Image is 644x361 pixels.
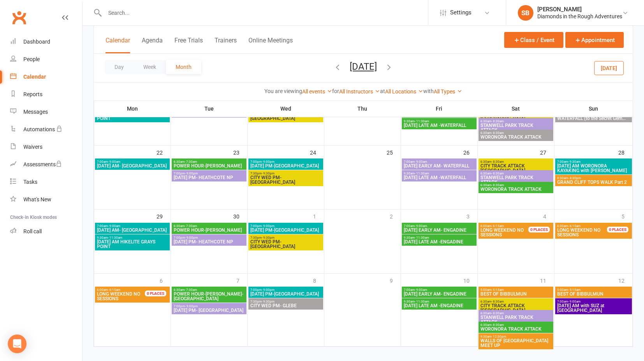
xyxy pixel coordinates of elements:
[173,236,245,239] span: 7:00pm
[108,236,122,239] span: - 11:30am
[250,228,322,232] span: [DATE] PM-[GEOGRAPHIC_DATA]
[390,210,401,222] div: 2
[23,74,46,80] div: Calendar
[10,191,82,208] a: What's New
[491,288,504,292] span: - 5:15am
[403,288,475,292] span: 7:00am
[10,156,82,173] a: Assessments
[23,91,42,97] div: Reports
[557,180,630,185] span: GRAND CLIFF TOPS WALK Part 2
[250,236,322,239] span: 7:30pm
[403,175,475,180] span: [DATE] LATE AM -WATERFALL
[185,224,197,228] span: - 7:30am
[310,146,324,158] div: 24
[250,224,322,228] span: 7:00pm
[401,100,478,117] th: Fri
[557,303,630,313] span: [DATE] AM with SUZ at [GEOGRAPHIC_DATA]
[23,39,50,45] div: Dashboard
[108,224,120,228] span: - 9:00am
[480,335,552,338] span: 9:30am
[23,196,51,203] div: What's New
[233,210,247,222] div: 30
[415,288,427,292] span: - 9:00am
[10,223,82,240] a: Roll call
[491,300,504,303] span: - 8:30am
[250,300,322,303] span: 7:30pm
[540,146,554,158] div: 27
[215,37,237,53] button: Trainers
[250,292,322,296] span: [DATE] PM-[GEOGRAPHIC_DATA]
[10,51,82,68] a: People
[568,300,581,303] span: - 9:00am
[557,224,616,228] span: 6:00am
[415,160,427,164] span: - 9:00am
[185,288,197,292] span: - 7:30am
[94,100,171,117] th: Mon
[173,308,245,313] span: [DATE] PM- [GEOGRAPHIC_DATA]
[491,120,504,123] span: - 8:30am
[173,172,245,175] span: 7:00pm
[537,6,622,13] div: [PERSON_NAME]
[23,161,62,167] div: Assessments
[480,120,552,123] span: 6:30am
[302,88,332,95] a: All events
[480,224,538,228] span: 6:00am
[23,144,42,150] div: Waivers
[262,160,274,164] span: - 9:00pm
[387,146,401,158] div: 25
[480,323,552,327] span: 6:30am
[415,300,429,303] span: - 11:30am
[97,224,168,228] span: 7:00am
[350,61,377,72] button: [DATE]
[185,305,198,308] span: - 9:00pm
[173,305,245,308] span: 7:00pm
[491,224,504,228] span: - 6:15am
[262,236,274,239] span: - 9:30pm
[491,312,504,315] span: - 8:30am
[157,146,171,158] div: 22
[105,60,134,74] button: Day
[250,175,322,185] span: CITY WED PM- [GEOGRAPHIC_DATA]
[480,164,552,173] span: CITY TRACK ATTACK [GEOGRAPHIC_DATA]
[97,160,168,164] span: 7:00am
[618,146,632,158] div: 28
[173,292,245,301] span: POWER HOUR-[PERSON_NAME]- [GEOGRAPHIC_DATA]
[108,288,120,292] span: - 6:15am
[23,179,37,185] div: Tasks
[568,160,581,164] span: - 9:30am
[480,300,552,303] span: 6:30am
[543,210,554,222] div: 4
[618,274,632,287] div: 12
[403,172,475,175] span: 9:30am
[313,210,324,222] div: 1
[557,227,600,233] span: LONG WEEKEND NO
[568,288,581,292] span: - 5:15am
[528,227,550,232] div: 0 PLACES
[568,176,581,180] span: - 4:30pm
[403,224,475,228] span: 7:00am
[480,292,552,296] span: BEST OF BIBBULMUN
[250,111,322,121] span: CITY WED PM- [GEOGRAPHIC_DATA]
[480,327,552,331] span: WORONORA TRACK ATTACK
[480,312,552,315] span: 6:30am
[463,146,477,158] div: 26
[262,288,274,292] span: - 9:00pm
[403,300,475,303] span: 9:30am
[478,100,554,117] th: Sat
[262,300,274,303] span: - 9:30pm
[568,224,581,228] span: - 6:15am
[540,274,554,287] div: 11
[313,274,324,287] div: 8
[102,7,428,18] input: Search...
[463,274,477,287] div: 10
[423,88,434,94] strong: with
[171,100,248,117] th: Tue
[480,172,552,175] span: 6:30am
[557,176,630,180] span: 8:30am
[248,100,324,117] th: Wed
[185,160,197,164] span: - 7:30am
[403,160,475,164] span: 7:00am
[480,315,552,324] span: STANWELL PARK TRACK ATTACK
[480,135,552,139] span: WORONORA TRACK ATTACK
[157,210,171,222] div: 29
